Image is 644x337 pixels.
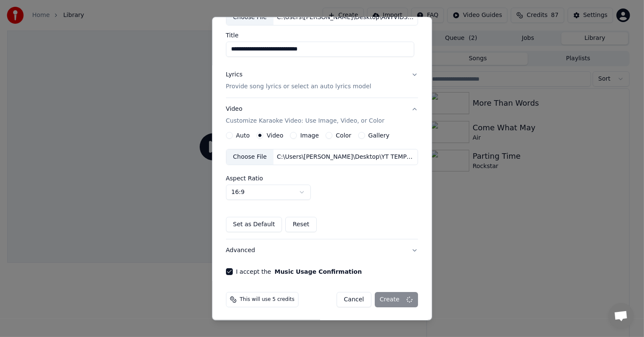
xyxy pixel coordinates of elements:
label: Gallery [368,132,390,138]
button: VideoCustomize Karaoke Video: Use Image, Video, or Color [226,98,418,132]
div: Choose File [226,10,274,25]
div: C:\Users\[PERSON_NAME]\Desktop\YT TEMPLATE\new jr karaoke studio final template(1).mp4 [273,153,418,161]
span: This will use 5 credits [240,296,295,303]
label: I accept the [236,269,362,275]
button: I accept the [275,269,362,275]
label: Auto [236,132,250,138]
label: Image [300,132,319,138]
label: Aspect Ratio [226,175,418,181]
button: Cancel [337,292,371,307]
div: C:\Users\[PERSON_NAME]\Desktop\ANYVID3\music\If Ever You re In My Arms Again [PERSON_NAME] Lyric ... [273,13,418,22]
p: Customize Karaoke Video: Use Image, Video, or Color [226,117,385,125]
div: Lyrics [226,70,243,79]
button: Reset [286,217,317,232]
button: Advanced [226,239,418,261]
button: LyricsProvide song lyrics or select an auto lyrics model [226,64,418,98]
label: Video [267,132,283,138]
button: Set as Default [226,217,282,232]
div: VideoCustomize Karaoke Video: Use Image, Video, or Color [226,132,418,239]
div: Choose File [226,149,274,165]
label: Color [336,132,351,138]
p: Provide song lyrics or select an auto lyrics model [226,82,371,91]
label: Title [226,32,418,38]
div: Video [226,105,385,125]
